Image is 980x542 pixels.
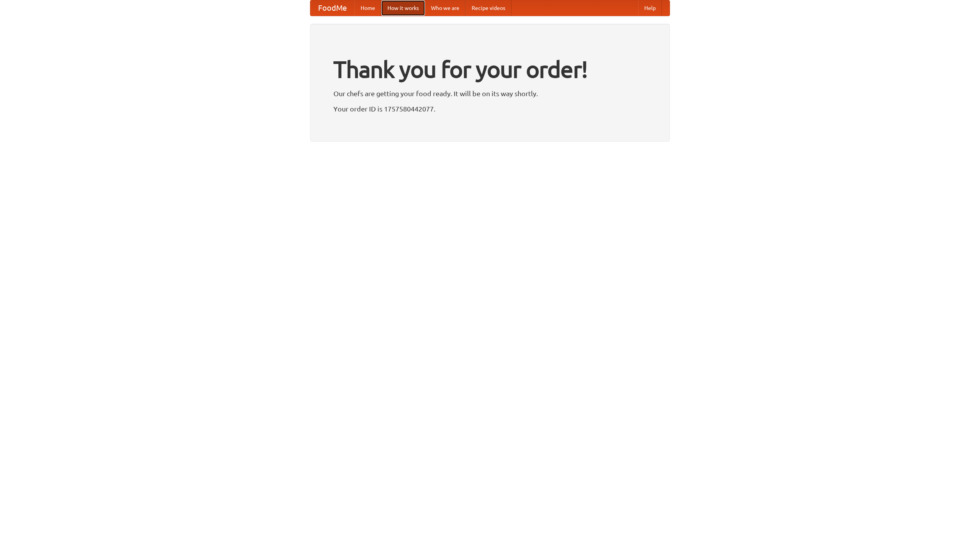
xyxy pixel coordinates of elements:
[425,0,465,16] a: Who we are
[310,0,354,16] a: FoodMe
[333,51,647,88] h1: Thank you for your order!
[381,0,425,16] a: How it works
[465,0,511,16] a: Recipe videos
[333,103,647,115] p: Your order ID is 1757580442077.
[333,88,647,99] p: Our chefs are getting your food ready. It will be on its way shortly.
[638,0,662,16] a: Help
[354,0,381,16] a: Home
